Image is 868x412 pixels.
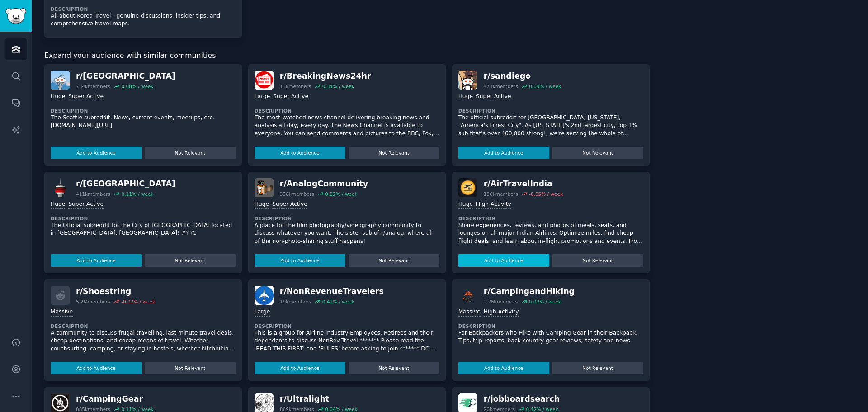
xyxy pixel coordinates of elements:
button: Add to Audience [51,147,142,159]
img: AirTravelIndia [458,178,477,197]
div: 0.02 % / week [529,298,561,305]
button: Not Relevant [349,362,439,374]
dt: Description [51,215,236,222]
div: Huge [51,200,65,209]
p: A place for the film photography/videography community to discuss whatever you want. The sister s... [255,222,439,246]
div: 156k members [484,191,518,197]
div: Large [255,93,270,101]
img: Calgary [51,178,70,197]
p: For Backpackers who Hike with Camping Gear in their Backpack. Tips, trip reports, back-country ge... [458,329,643,345]
div: Large [255,308,270,317]
img: GummySearch logo [5,8,26,24]
button: Not Relevant [349,147,439,159]
button: Not Relevant [145,254,236,267]
p: The Seattle subreddit. News, current events, meetups, etc. [DOMAIN_NAME][URL] [51,114,236,130]
div: r/ CampingandHiking [484,286,575,297]
div: r/ Shoestring [76,286,155,297]
dt: Description [255,323,439,329]
div: High Activity [476,200,511,209]
button: Add to Audience [458,147,549,159]
div: Massive [51,308,73,317]
div: 5.2M members [76,298,110,305]
dt: Description [51,108,236,114]
div: Super Active [272,200,307,209]
div: r/ CampingGear [76,393,154,405]
button: Not Relevant [552,254,643,267]
img: sandiego [458,71,477,90]
div: High Activity [484,308,519,317]
button: Not Relevant [552,147,643,159]
p: Share experiences, reviews, and photos of meals, seats, and lounges on all major Indian Airlines.... [458,222,643,246]
button: Not Relevant [145,147,236,159]
div: 411k members [76,191,110,197]
p: All about Korea Travel - genuine discussions, insider tips, and comprehensive travel maps. [51,12,236,28]
img: Seattle [51,71,70,90]
div: -0.05 % / week [529,191,563,197]
div: 0.11 % / week [121,191,153,197]
button: Add to Audience [51,254,142,267]
dt: Description [51,6,236,12]
div: Super Active [273,93,308,101]
dt: Description [51,323,236,329]
p: The Official subreddit for the City of [GEOGRAPHIC_DATA] located in [GEOGRAPHIC_DATA], [GEOGRAPHI... [51,222,236,237]
div: r/ BreakingNews24hr [280,71,371,82]
div: r/ sandiego [484,71,561,82]
button: Add to Audience [255,362,345,374]
div: Super Active [68,200,104,209]
dt: Description [255,108,439,114]
div: 0.09 % / week [529,83,561,90]
button: Add to Audience [255,254,345,267]
div: Massive [458,308,481,317]
div: Super Active [476,93,511,101]
img: CampingandHiking [458,286,477,305]
p: A community to discuss frugal travelling, last-minute travel deals, cheap destinations, and cheap... [51,329,236,353]
button: Not Relevant [145,362,236,374]
div: 0.34 % / week [322,83,354,90]
div: 0.08 % / week [121,83,153,90]
button: Not Relevant [552,362,643,374]
div: 0.41 % / week [322,298,354,305]
div: r/ jobboardsearch [484,393,560,405]
div: r/ [GEOGRAPHIC_DATA] [76,178,175,189]
div: 2.7M members [484,298,518,305]
div: r/ AnalogCommunity [280,178,368,189]
dt: Description [458,215,643,222]
div: 473k members [484,83,518,90]
div: 0.22 % / week [325,191,357,197]
div: 734k members [76,83,110,90]
button: Add to Audience [458,254,549,267]
button: Add to Audience [255,147,345,159]
div: 13k members [280,83,311,90]
div: Huge [51,93,65,101]
span: Expand your audience with similar communities [44,50,216,62]
div: Huge [458,200,473,209]
dt: Description [458,323,643,329]
dt: Description [255,215,439,222]
div: -0.02 % / week [121,298,155,305]
button: Add to Audience [458,362,549,374]
img: NonRevenueTravelers [255,286,274,305]
button: Add to Audience [51,362,142,374]
div: r/ AirTravelIndia [484,178,563,189]
div: Huge [458,93,473,101]
p: The most-watched news channel delivering breaking news and analysis all day, every day. The News ... [255,114,439,138]
dt: Description [458,108,643,114]
button: Not Relevant [349,254,439,267]
p: This is a group for Airline Industry Employees, Retirees and their dependents to discuss NonRev T... [255,329,439,353]
div: r/ Ultralight [280,393,358,405]
div: 338k members [280,191,314,197]
div: Super Active [68,93,104,101]
img: BreakingNews24hr [255,71,274,90]
p: The official subreddit for [GEOGRAPHIC_DATA] [US_STATE], "America's Finest City". As [US_STATE]'s... [458,114,643,138]
div: Huge [255,200,269,209]
div: 19k members [280,298,311,305]
img: AnalogCommunity [255,178,274,197]
div: r/ NonRevenueTravelers [280,286,384,297]
div: r/ [GEOGRAPHIC_DATA] [76,71,175,82]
